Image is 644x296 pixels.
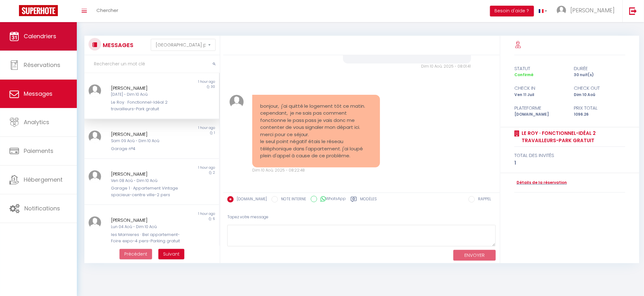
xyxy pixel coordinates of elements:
[24,90,52,98] span: Messages
[24,61,60,69] span: Réservations
[317,196,346,203] label: WhatsApp
[152,165,219,170] div: 1 hour ago
[514,72,533,77] span: Confirmé
[213,216,215,221] span: 6
[510,84,570,92] div: check in
[510,92,570,98] div: Ven 11 Juil
[453,250,496,261] button: ENVOYER
[101,38,133,52] h3: MESSAGES
[629,7,637,15] img: logout
[120,249,152,260] button: Previous
[278,196,306,203] label: NOTE INTERNE
[234,196,267,203] label: [DOMAIN_NAME]
[213,170,215,175] span: 2
[152,79,219,84] div: 1 hour ago
[152,211,219,216] div: 1 hour ago
[570,65,630,72] div: durée
[158,249,184,260] button: Next
[510,112,570,118] div: [DOMAIN_NAME]
[570,84,630,92] div: check out
[475,196,491,203] label: RAPPEL
[24,176,63,184] span: Hébergement
[343,63,471,69] div: Dim 10 Aoû. 2025 - 08:01:41
[570,6,615,14] span: [PERSON_NAME]
[260,103,372,160] pre: bonjour, j'ai quitté le logement tôt ce matin. cependant, je ne sais pas comment fonctionne le pa...
[514,152,625,159] div: total des invités
[519,130,625,144] a: Le Roy · Fonctionnel-Idéal 2 travailleurs-Park gratuit
[89,130,101,143] img: ...
[360,196,377,204] label: Modèles
[89,216,101,229] img: ...
[570,112,630,118] div: 1096.26
[111,170,181,178] div: [PERSON_NAME]
[211,84,215,89] span: 30
[570,72,630,78] div: 30 nuit(s)
[557,6,566,15] img: ...
[19,5,58,16] img: Super Booking
[96,7,118,14] span: Chercher
[111,232,181,245] div: les Marnieres · Bel appartement-Foire expo-4 pers-Parking gratuit
[111,185,181,198] div: Garage 1 · Appartement Vintage spacieux-centre ville-2 pers
[111,146,181,152] div: Garage n°4
[111,178,181,184] div: Ven 08 Aoû - Dim 10 Aoû
[111,216,181,224] div: [PERSON_NAME]
[24,118,49,126] span: Analytics
[163,251,180,257] span: Suivant
[152,125,219,130] div: 1 hour ago
[252,167,380,173] div: Dim 10 Aoû. 2025 - 08:22:48
[24,204,60,212] span: Notifications
[24,32,56,40] span: Calendriers
[89,84,101,97] img: ...
[111,138,181,144] div: Sam 09 Aoû - Dim 10 Aoû
[89,170,101,183] img: ...
[227,209,496,225] div: Tapez votre message
[514,180,567,186] a: Détails de la réservation
[124,251,147,257] span: Précédent
[570,92,630,98] div: Dim 10 Aoû
[111,99,181,112] div: Le Roy · Fonctionnel-Idéal 2 travailleurs-Park gratuit
[214,130,215,135] span: 1
[111,130,181,138] div: [PERSON_NAME]
[111,84,181,92] div: [PERSON_NAME]
[24,147,53,155] span: Paiements
[514,159,625,167] div: 1
[111,224,181,230] div: Lun 04 Aoû - Dim 10 Aoû
[230,95,244,109] img: ...
[490,6,534,16] button: Besoin d'aide ?
[570,104,630,112] div: Prix total
[510,104,570,112] div: Plateforme
[111,92,181,98] div: [DATE] - Dim 10 Aoû
[510,65,570,72] div: statut
[84,55,220,73] input: Rechercher un mot clé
